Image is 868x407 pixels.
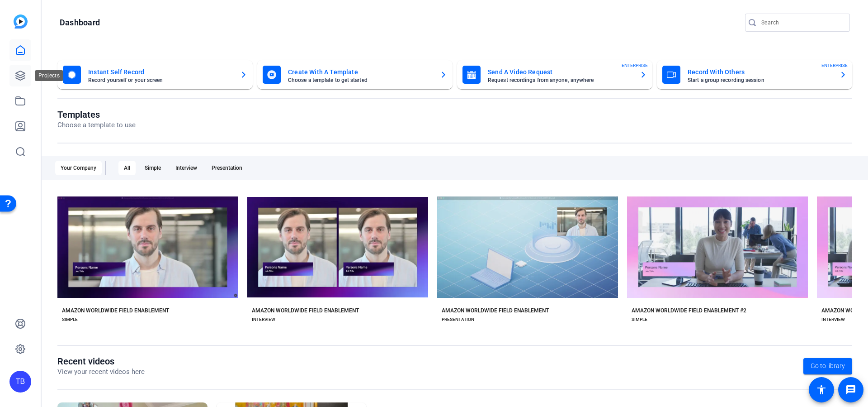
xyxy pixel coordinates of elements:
[60,17,100,28] h1: Dashboard
[457,60,652,89] button: Send A Video RequestRequest recordings from anyone, anywhereENTERPRISE
[622,62,648,69] span: ENTERPRISE
[88,67,233,77] mat-card-title: Instant Self Record
[206,161,248,175] div: Presentation
[57,109,136,120] h1: Templates
[35,70,63,81] div: Projects
[442,307,549,314] div: AMAZON WORLDWIDE FIELD ENABLEMENT
[57,367,145,377] p: View your recent videos here
[803,358,852,374] a: Go to library
[688,77,832,83] mat-card-subtitle: Start a group recording session
[252,316,275,323] div: INTERVIEW
[288,77,433,83] mat-card-subtitle: Choose a template to get started
[821,316,845,323] div: INTERVIEW
[55,161,102,175] div: Your Company
[9,371,31,393] div: TB
[288,67,433,77] mat-card-title: Create With A Template
[139,161,166,175] div: Simple
[14,14,28,29] img: blue-gradient.svg
[88,77,233,83] mat-card-subtitle: Record yourself or your screen
[632,316,647,323] div: SIMPLE
[845,384,856,395] mat-icon: message
[57,60,253,89] button: Instant Self RecordRecord yourself or your screen
[761,17,843,28] input: Search
[57,120,136,130] p: Choose a template to use
[632,307,746,314] div: AMAZON WORLDWIDE FIELD ENABLEMENT #2
[811,361,845,371] span: Go to library
[488,77,632,83] mat-card-subtitle: Request recordings from anyone, anywhere
[816,384,827,395] mat-icon: accessibility
[62,307,169,314] div: AMAZON WORLDWIDE FIELD ENABLEMENT
[62,316,78,323] div: SIMPLE
[688,67,832,77] mat-card-title: Record With Others
[252,307,359,314] div: AMAZON WORLDWIDE FIELD ENABLEMENT
[57,356,145,367] h1: Recent videos
[118,161,136,175] div: All
[657,60,852,89] button: Record With OthersStart a group recording sessionENTERPRISE
[488,67,632,77] mat-card-title: Send A Video Request
[170,161,203,175] div: Interview
[821,62,848,69] span: ENTERPRISE
[442,316,474,323] div: PRESENTATION
[257,60,453,89] button: Create With A TemplateChoose a template to get started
